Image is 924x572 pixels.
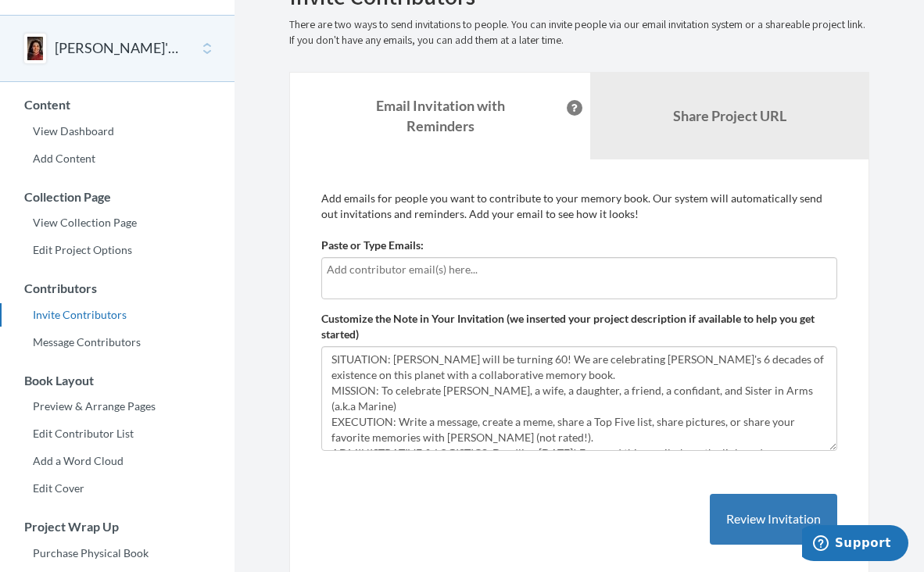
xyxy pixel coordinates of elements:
[802,525,908,564] iframe: Opens a widget where you can chat to one of our agents
[321,238,424,253] label: Paste or Type Emails:
[1,281,235,295] h3: Contributors
[327,261,832,278] input: Add contributor email(s) here...
[1,520,235,534] h3: Project Wrap Up
[710,494,837,545] button: Review Invitation
[673,107,786,124] b: Share Project URL
[1,98,235,112] h3: Content
[321,191,837,222] p: Add emails for people you want to contribute to your memory book. Our system will automatically s...
[321,346,837,451] textarea: SITUATION: [PERSON_NAME] will be turning 60! We are celebrating [PERSON_NAME]'s 6 decades of exis...
[1,374,235,388] h3: Book Layout
[55,38,181,59] button: [PERSON_NAME]'s 60th Birthday!
[321,311,837,342] label: Customize the Note in Your Invitation (we inserted your project description if available to help ...
[289,17,869,48] p: There are two ways to send invitations to people. You can invite people via our email invitation ...
[376,97,505,134] strong: Email Invitation with Reminders
[1,190,235,204] h3: Collection Page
